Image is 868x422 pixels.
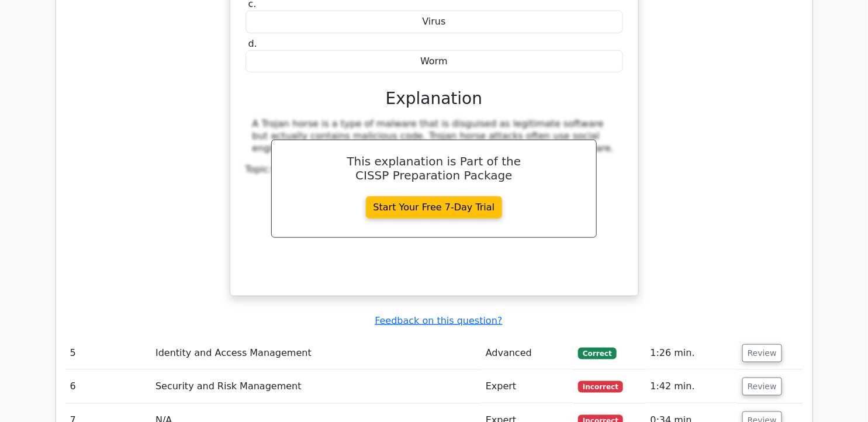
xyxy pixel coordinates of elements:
td: 1:42 min. [646,370,738,403]
td: Advanced [481,337,573,370]
a: Feedback on this question? [375,315,502,326]
div: Virus [245,11,623,33]
button: Review [742,344,782,362]
a: Start Your Free 7-Day Trial [366,196,503,219]
span: Correct [578,348,616,359]
span: d. [248,38,257,49]
div: Worm [245,50,623,73]
td: Security and Risk Management [151,370,481,403]
td: 5 [65,337,151,370]
button: Review [742,378,782,396]
div: A Trojan horse is a type of malware that is disguised as legitimate software but actually contain... [253,118,616,154]
h3: Explanation [253,89,616,109]
td: 6 [65,370,151,403]
div: Topic: [245,164,623,176]
td: Expert [481,370,573,403]
td: 1:26 min. [646,337,738,370]
td: Identity and Access Management [151,337,481,370]
span: Incorrect [578,381,623,393]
